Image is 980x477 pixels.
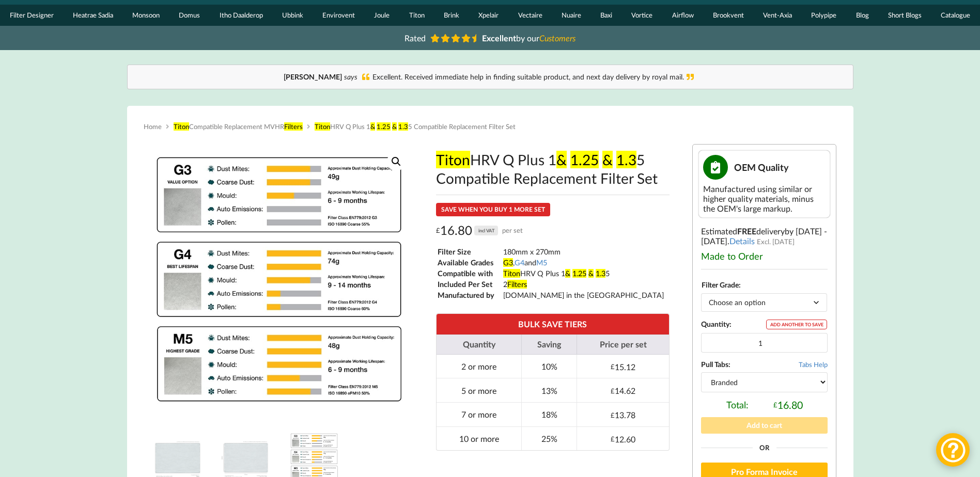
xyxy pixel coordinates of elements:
[502,222,523,239] span: per set
[701,250,828,262] div: Made to Order
[703,5,753,26] a: Brookvent
[437,355,522,378] td: 2 or more
[577,335,669,355] th: Price per set
[565,269,570,278] mark: &
[437,279,502,289] td: Included Per Set
[596,269,605,278] mark: 1.3
[370,122,375,131] mark: &
[766,320,827,329] div: ADD ANOTHER TO SAVE
[503,269,520,278] mark: Titon
[392,122,397,131] mark: &
[602,151,613,168] mark: &
[572,269,586,278] mark: 1.25
[437,335,522,355] th: Quantity
[552,5,590,26] a: Nuaire
[611,386,635,395] div: 14.62
[662,5,703,26] a: Airflow
[611,362,615,371] span: £
[503,258,664,267] td: , and
[436,203,550,216] div: SAVE WHEN YOU BUY 1 MORE SET
[503,247,664,257] td: 180mm x 270mm
[536,258,547,267] a: M5
[174,122,189,131] mark: Titon
[174,122,303,131] a: TitonCompatible Replacement MVHRFilters
[169,5,210,26] a: Domus
[315,122,516,131] span: HRV Q Plus 1 5 Compatible Replacement Filter Set
[436,222,523,239] div: 16.80
[344,72,357,81] i: says
[377,122,391,131] mark: 1.25
[284,72,342,81] b: [PERSON_NAME]
[757,237,795,246] span: Excl. [DATE]
[611,434,635,444] div: 12.60
[773,401,777,409] span: £
[482,33,575,43] span: by our
[702,280,739,289] label: Filter Grade
[313,5,365,26] a: Envirovent
[878,5,931,26] a: Short Blogs
[521,402,577,426] td: 18%
[437,247,502,257] td: Filter Size
[474,226,498,235] div: incl VAT
[507,280,527,289] mark: Filters
[734,162,789,173] span: OEM Quality
[556,151,567,168] mark: &
[515,258,524,267] a: G4
[469,5,508,26] a: Xpelair
[405,33,426,43] span: Rated
[436,150,670,187] h1: HRV Q Plus 1 5 Compatible Replacement Filter Set
[701,444,828,451] div: Or
[521,355,577,378] td: 10%
[616,151,636,168] mark: 1.3
[701,333,828,353] input: Product quantity
[570,151,599,168] mark: 1.25
[210,5,272,26] a: Itho Daalderop
[437,258,502,267] td: Available Grades
[272,5,313,26] a: Ubbink
[365,5,399,26] a: Joule
[737,226,756,236] b: FREE
[846,5,878,26] a: Blog
[399,5,434,26] a: Titon
[521,378,577,402] td: 13%
[611,435,615,443] span: £
[539,33,575,43] i: Customers
[611,411,615,419] span: £
[63,5,122,26] a: Heatrae Sadia
[138,72,843,82] div: Excellent. Received immediate help in finding suitable product, and next day delivery by royal mail.
[144,122,162,131] a: Home
[503,258,513,267] a: G3
[611,362,635,372] div: 15.12
[397,29,583,46] a: Rated Excellentby ourCustomers
[482,33,516,43] b: Excellent
[588,269,594,278] mark: &
[503,279,664,289] td: 2
[503,290,664,300] td: [DOMAIN_NAME] in the [GEOGRAPHIC_DATA]
[931,5,980,26] a: Catalogue
[521,335,577,355] th: Saving
[315,122,330,131] mark: Titon
[521,426,577,451] td: 25%
[434,5,469,26] a: Brink
[437,268,502,278] td: Compatible with
[437,378,522,402] td: 5 or more
[123,5,169,26] a: Monsoon
[387,152,406,171] a: View full-screen image gallery
[611,410,635,420] div: 13.78
[729,236,755,246] a: Details
[437,426,522,451] td: 10 or more
[622,5,662,26] a: Vortice
[398,122,408,131] mark: 1.3
[726,399,749,411] span: Total:
[701,417,828,433] button: Add to cart
[754,5,802,26] a: Vent-Axia
[701,226,827,246] span: by [DATE] - [DATE]
[703,184,826,213] div: Manufactured using similar or higher quality materials, minus the OEM's large markup.
[611,387,615,395] span: £
[701,360,730,369] b: Pull Tabs:
[284,122,303,131] mark: Filters
[436,222,440,239] span: £
[508,5,552,26] a: Vectaire
[773,399,803,411] div: 16.80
